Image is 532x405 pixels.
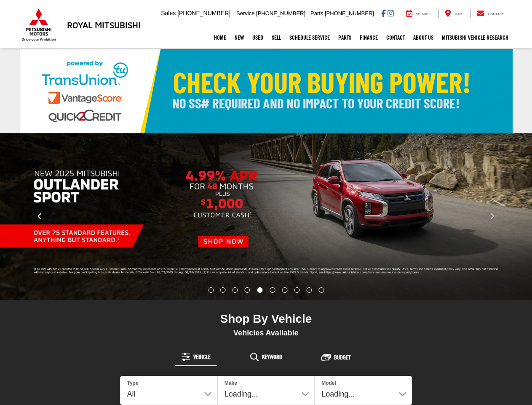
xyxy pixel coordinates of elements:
div: Vehicles Available [120,328,412,337]
a: Parts: Opens in a new tab [334,27,356,48]
img: Check Your Buying Power [20,49,513,133]
span: Service [236,10,254,16]
span: Contact [488,12,504,16]
a: Used [248,27,267,48]
h3: Royal Mitsubishi [67,20,141,30]
a: Instagram: Click to visit our Instagram page [388,10,394,16]
a: Contact [470,9,511,18]
span: [PHONE_NUMBER] [256,10,305,16]
span: Service [416,12,431,16]
span: [PHONE_NUMBER] [325,10,374,16]
span: Sales [161,10,176,16]
a: Map [438,9,468,18]
a: Home [210,27,230,48]
a: Contact [382,27,409,48]
a: Facebook: Click to visit our Facebook page [381,10,386,16]
img: Mitsubishi [20,8,58,41]
button: Click to view next picture. [452,150,532,283]
span: Budget [334,354,350,360]
a: Mitsubishi Vehicle Research [438,27,513,48]
a: Service [400,9,437,18]
label: Model [321,380,336,387]
span: Keyword [262,354,282,360]
a: Schedule Service: Opens in a new tab [285,27,334,48]
a: Finance [356,27,382,48]
span: [PHONE_NUMBER] [177,10,230,16]
a: New [230,27,248,48]
a: About Us [409,27,438,48]
a: Sell [267,27,285,48]
span: Vehicle [193,354,211,360]
label: Make [225,380,237,387]
span: Parts [310,10,323,16]
label: Type [127,380,139,387]
span: Map [454,12,462,16]
div: Shop By Vehicle [120,312,412,328]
